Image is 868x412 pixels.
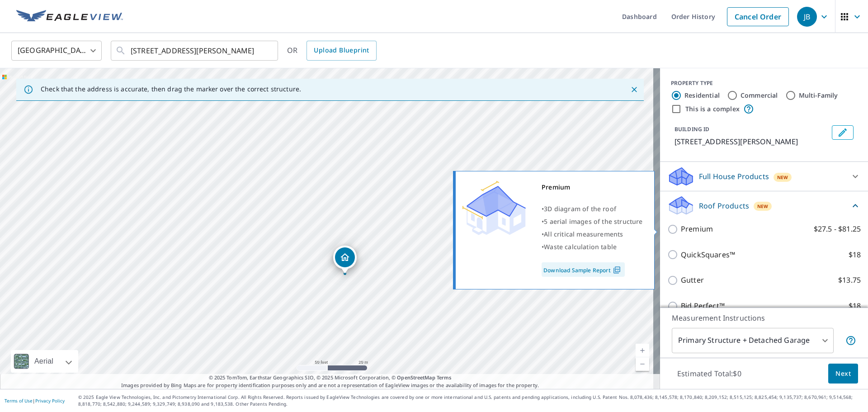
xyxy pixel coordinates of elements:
[333,246,357,274] div: Dropped pin, building 1, Residential property, 980 S Hudson St Denver, CO 80246
[542,181,643,194] div: Premium
[611,266,623,274] img: Pdf Icon
[542,215,643,228] div: •
[78,394,863,407] p: © 2025 Eagle View Technologies, Inc. and Pictometry International Corp. All Rights Reserved. Repo...
[32,350,56,373] div: Aerial
[814,223,861,235] p: $27.5 - $81.25
[681,300,725,312] p: Bid Perfect™
[672,328,834,353] div: Primary Structure + Detached Garage
[777,174,788,181] span: New
[675,136,828,147] p: [STREET_ADDRESS][PERSON_NAME]
[636,357,649,371] a: Current Level 19, Zoom Out
[741,91,778,100] label: Commercial
[849,249,861,260] p: $18
[542,241,643,253] div: •
[41,85,301,93] p: Check that the address is accurate, then drag the marker over the correct structure.
[542,203,643,215] div: •
[5,398,33,404] a: Terms of Use
[636,344,649,357] a: Current Level 19, Zoom In
[681,223,713,235] p: Premium
[832,125,854,140] button: Edit building 1
[544,230,623,238] span: All critical measurements
[684,91,720,100] label: Residential
[670,364,749,384] p: Estimated Total: $0
[667,195,861,216] div: Roof ProductsNew
[667,166,861,187] div: Full House ProductsNew
[544,242,617,251] span: Waste calculation table
[307,41,376,61] a: Upload Blueprint
[35,398,65,404] a: Privacy Policy
[672,313,856,323] p: Measurement Instructions
[681,275,704,286] p: Gutter
[209,374,452,382] span: © 2025 TomTom, Earthstar Geographics SIO, © 2025 Microsoft Corporation, ©
[699,200,749,211] p: Roof Products
[828,364,858,384] button: Next
[685,104,740,114] label: This is a complex
[544,204,616,213] span: 3D diagram of the roof
[11,350,78,373] div: Aerial
[845,335,856,346] span: Your report will include the primary structure and a detached garage if one exists.
[131,38,259,63] input: Search by address or latitude-longitude
[849,300,861,312] p: $18
[5,398,65,403] p: |
[16,10,123,24] img: EV Logo
[675,125,709,133] p: BUILDING ID
[838,275,861,286] p: $13.75
[681,249,735,260] p: QuickSquares™
[287,41,377,61] div: OR
[799,91,838,100] label: Multi-Family
[757,203,769,210] span: New
[671,79,857,87] div: PROPERTY TYPE
[314,45,369,56] span: Upload Blueprint
[797,7,817,27] div: JB
[699,171,769,182] p: Full House Products
[462,181,526,235] img: Premium
[628,84,640,95] button: Close
[397,374,435,381] a: OpenStreetMap
[544,217,642,226] span: 5 aerial images of the structure
[727,7,789,26] a: Cancel Order
[437,374,452,381] a: Terms
[11,38,102,63] div: [GEOGRAPHIC_DATA]
[542,228,643,241] div: •
[835,368,851,379] span: Next
[542,262,625,277] a: Download Sample Report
